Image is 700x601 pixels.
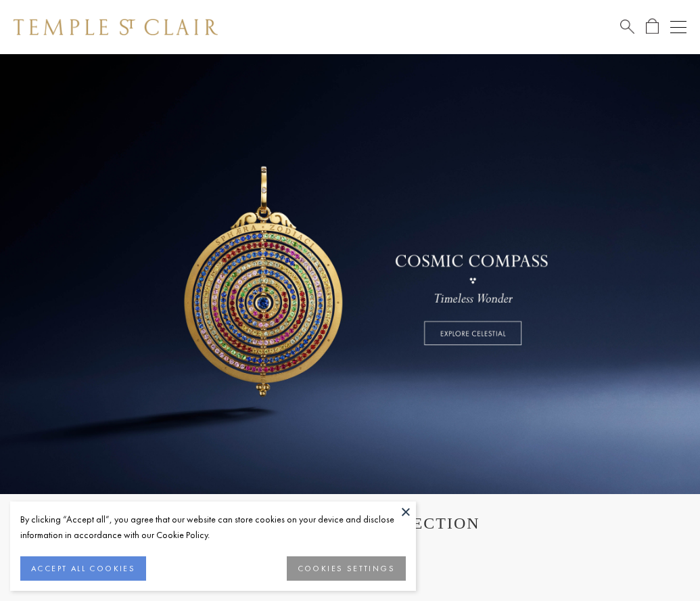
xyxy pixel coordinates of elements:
button: Open navigation [670,19,686,35]
button: ACCEPT ALL COOKIES [20,556,146,581]
a: Search [620,18,634,35]
button: COOKIES SETTINGS [287,556,406,581]
a: Open Shopping Bag [646,18,659,35]
div: By clicking “Accept all”, you agree that our website can store cookies on your device and disclos... [20,512,406,543]
img: Temple St. Clair [14,19,218,35]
